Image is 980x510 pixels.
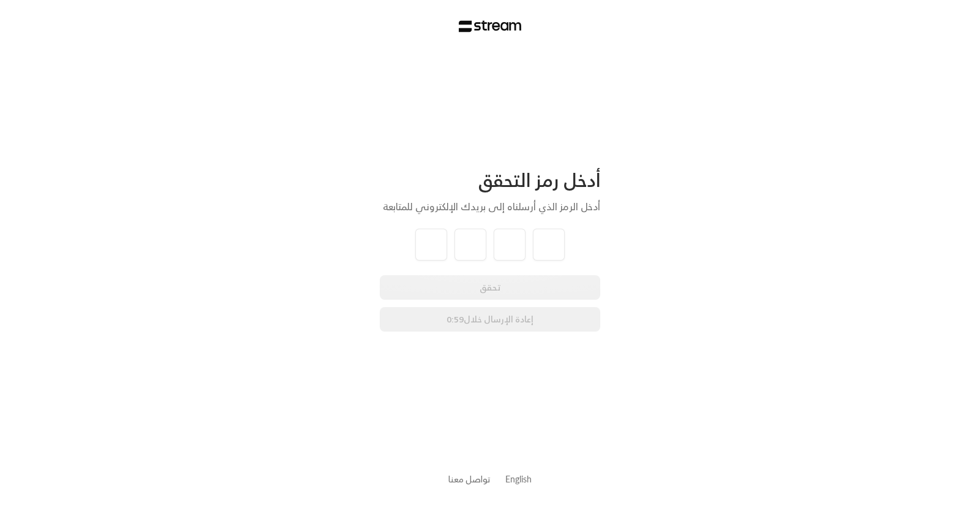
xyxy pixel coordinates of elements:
img: Stream Logo [459,20,522,32]
button: تواصل معنا [448,473,491,485]
div: أدخل رمز التحقق [380,169,600,192]
a: تواصل معنا [448,471,491,487]
a: English [505,468,532,490]
div: أدخل الرمز الذي أرسلناه إلى بريدك الإلكتروني للمتابعة [380,199,600,214]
